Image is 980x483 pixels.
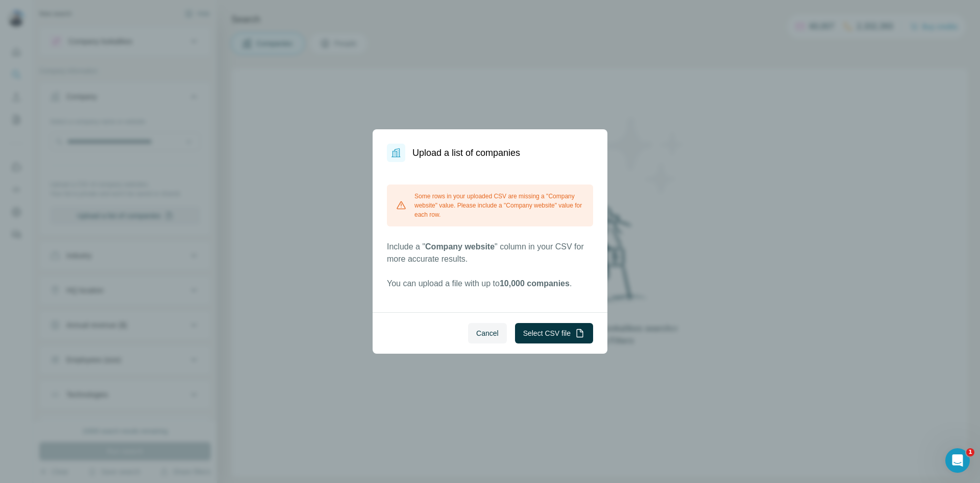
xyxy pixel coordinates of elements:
[468,323,507,343] button: Cancel
[476,328,499,338] span: Cancel
[500,279,570,288] span: 10,000 companies
[425,242,495,251] span: Company website
[966,448,974,456] span: 1
[412,146,520,160] h1: Upload a list of companies
[387,185,593,226] div: Some rows in your uploaded CSV are missing a "Company website" value. Please include a "Company w...
[945,448,970,473] iframe: Intercom live chat
[515,323,593,343] button: Select CSV file
[387,278,593,290] p: You can upload a file with up to .
[387,241,593,265] p: Include a " " column in your CSV for more accurate results.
